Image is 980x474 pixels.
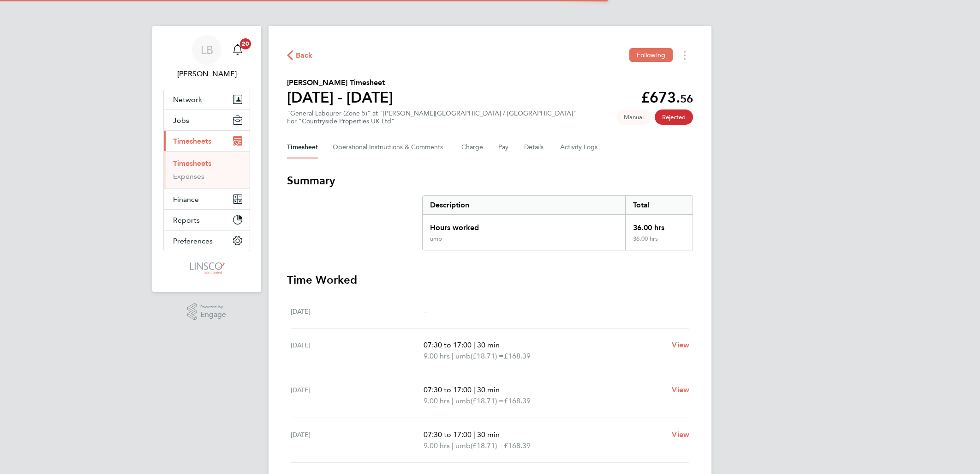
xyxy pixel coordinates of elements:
[287,136,318,158] button: Timesheet
[287,77,393,88] h2: [PERSON_NAME] Timesheet
[164,110,250,130] button: Jobs
[625,215,693,235] div: 36.00 hrs
[455,440,471,451] span: umb
[560,136,599,158] button: Activity Logs
[471,441,504,450] span: (£18.71) =
[473,385,475,394] span: |
[672,385,689,394] span: View
[477,430,500,439] span: 30 min
[423,215,625,235] div: Hours worked
[287,117,576,125] div: For "Countryside Properties UK Ltd"
[430,235,442,243] div: umb
[287,173,693,188] h3: Summary
[422,195,693,250] div: Summary
[473,430,475,439] span: |
[424,352,450,360] span: 9.00 hrs
[287,49,313,61] button: Back
[455,351,471,362] span: umb
[173,95,202,104] span: Network
[504,441,531,450] span: £168.39
[471,396,504,405] span: (£18.71) =
[672,340,689,349] span: View
[504,396,531,405] span: £168.39
[473,340,475,349] span: |
[287,273,693,287] h3: Time Worked
[164,189,250,209] button: Finance
[173,216,200,225] span: Reports
[672,430,689,439] span: View
[173,237,213,245] span: Preferences
[200,311,226,319] span: Engage
[240,38,251,49] span: 20
[333,136,447,158] button: Operational Instructions & Comments
[641,89,693,106] app-decimal: £673.
[200,303,226,311] span: Powered by
[187,261,226,275] img: linsco-logo-retina.png
[625,235,693,250] div: 36.00 hrs
[676,48,693,62] button: Timesheets Menu
[152,26,261,292] nav: Main navigation
[287,88,393,107] h1: [DATE] - [DATE]
[163,35,250,79] a: LB[PERSON_NAME]
[461,136,484,158] button: Charge
[173,137,211,146] span: Timesheets
[629,48,673,62] button: Following
[452,441,454,450] span: |
[163,261,250,275] a: Go to home page
[424,385,472,394] span: 07:30 to 17:00
[164,151,250,188] div: Timesheets
[524,136,545,158] button: Details
[616,109,651,125] span: This timesheet was manually created.
[287,109,576,125] div: "General Labourer (Zone 5)" at "[PERSON_NAME][GEOGRAPHIC_DATA] / [GEOGRAPHIC_DATA]"
[291,429,424,451] div: [DATE]
[655,109,693,125] span: This timesheet has been rejected.
[173,172,204,181] a: Expenses
[291,306,424,317] div: [DATE]
[164,89,250,109] button: Network
[477,385,500,394] span: 30 min
[173,195,199,204] span: Finance
[637,51,665,59] span: Following
[452,352,454,360] span: |
[173,159,211,168] a: Timesheets
[471,352,504,360] span: (£18.71) =
[291,384,424,407] div: [DATE]
[424,307,427,316] span: –
[164,131,250,151] button: Timesheets
[424,430,472,439] span: 07:30 to 17:00
[424,441,450,450] span: 9.00 hrs
[173,116,189,125] span: Jobs
[498,136,509,158] button: Pay
[296,50,313,61] span: Back
[424,396,450,405] span: 9.00 hrs
[164,231,250,251] button: Preferences
[423,196,625,214] div: Description
[452,396,454,405] span: |
[228,35,247,65] a: 20
[163,68,250,79] span: Lauren Butler
[672,429,689,440] a: View
[424,340,472,349] span: 07:30 to 17:00
[672,384,689,395] a: View
[680,92,693,105] span: 56
[477,340,500,349] span: 30 min
[201,44,213,56] span: LB
[291,340,424,362] div: [DATE]
[455,395,471,407] span: umb
[187,303,227,321] a: Powered byEngage
[504,352,531,360] span: £168.39
[164,210,250,230] button: Reports
[625,196,693,214] div: Total
[672,340,689,351] a: View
